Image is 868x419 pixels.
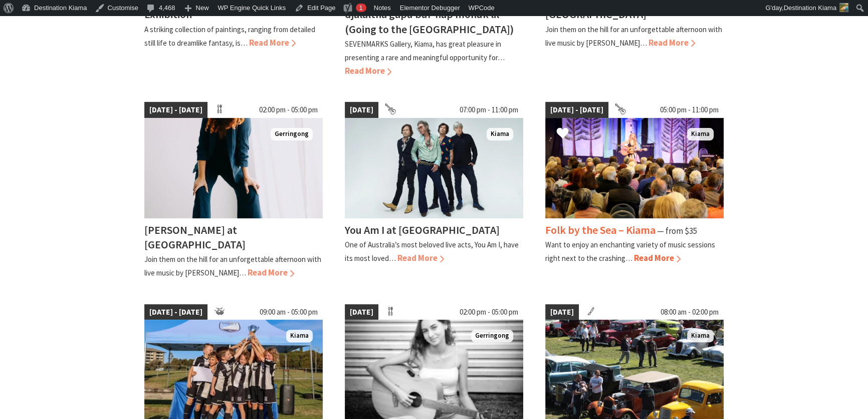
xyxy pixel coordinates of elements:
span: [DATE] - [DATE] [144,304,207,320]
p: Want to enjoy an enchanting variety of music sessions right next to the crashing… [545,240,715,263]
span: [DATE] [345,304,378,320]
span: Gerringong [471,330,513,342]
span: 05:00 pm - 11:00 pm [655,102,724,118]
span: 02:00 pm - 05:00 pm [254,102,323,118]
span: 08:00 am - 02:00 pm [656,304,724,320]
p: Join them on the hill for an unforgettable afternoon with live music by [PERSON_NAME]… [144,254,321,277]
h4: Folk by the Sea – Kiama [545,223,656,237]
p: One of Australia’s most beloved live acts, You Am I, have its most loved… [345,240,519,263]
span: Read More [248,267,294,278]
span: 09:00 am - 05:00 pm [255,304,323,320]
p: SEVENMARKS Gallery, Kiama, has great pleasure in presenting a rare and meaningful opportunity for… [345,39,505,62]
img: Untitled-design-1-150x150.jpg [839,3,848,12]
span: [DATE] [345,102,378,118]
img: You Am I [345,118,523,218]
a: [DATE] 07:00 pm - 11:00 pm You Am I Kiama You Am I at [GEOGRAPHIC_DATA] One of Australia’s most b... [345,102,523,280]
span: [DATE] - [DATE] [545,102,608,118]
span: 1 [359,4,362,12]
span: [DATE] [545,304,579,320]
span: Read More [345,65,391,76]
span: Gerringong [271,128,313,141]
span: ⁠— from $35 [657,225,697,236]
p: Join them on the hill for an unforgettable afternoon with live music by [PERSON_NAME]… [545,25,722,48]
button: Click to Favourite Folk by the Sea – Kiama [546,117,579,151]
span: Read More [634,252,681,263]
h4: You Am I at [GEOGRAPHIC_DATA] [345,223,500,237]
span: Read More [397,252,444,263]
h4: [PERSON_NAME] at [GEOGRAPHIC_DATA] [144,223,246,251]
img: Folk by the Sea - Showground Pavilion [545,118,724,218]
span: 02:00 pm - 05:00 pm [455,304,523,320]
span: 07:00 pm - 11:00 pm [455,102,523,118]
a: [DATE] - [DATE] 05:00 pm - 11:00 pm Folk by the Sea - Showground Pavilion Kiama Folk by the Sea –... [545,102,724,280]
span: Kiama [487,128,513,141]
span: Read More [648,37,695,48]
span: [DATE] - [DATE] [144,102,207,118]
span: Kiama [286,330,313,342]
img: Kay Proudlove [144,118,323,218]
span: Destination Kiama [784,4,837,12]
span: Read More [249,37,296,48]
p: A striking collection of paintings, ranging from detailed still life to dreamlike fantasy, is… [144,25,315,48]
span: Kiama [687,128,714,141]
span: Kiama [687,330,714,342]
a: [DATE] - [DATE] 02:00 pm - 05:00 pm Kay Proudlove Gerringong [PERSON_NAME] at [GEOGRAPHIC_DATA] J... [144,102,323,280]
